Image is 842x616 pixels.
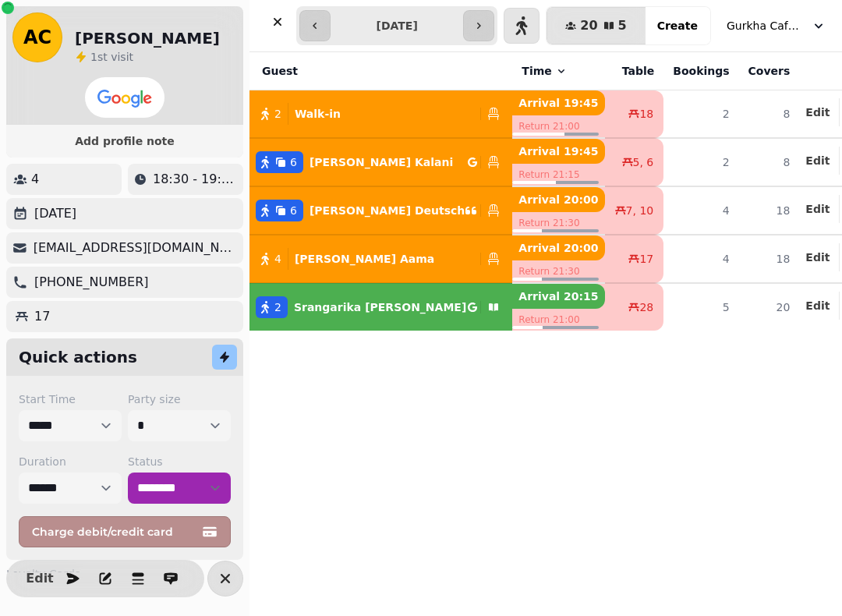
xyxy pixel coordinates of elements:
[663,90,738,139] td: 2
[31,170,39,189] p: 4
[19,391,122,407] label: Start Time
[512,164,604,186] p: Return 21:15
[295,106,341,122] p: Walk-in
[128,391,231,407] label: Party size
[249,95,512,133] button: 2Walk-in
[90,49,133,65] p: visit
[25,136,225,147] span: Add profile note
[805,204,830,214] span: Edit
[249,289,512,326] button: 2Srangarika [PERSON_NAME]
[739,90,800,139] td: 8
[657,20,698,31] span: Create
[626,203,654,218] span: 7, 10
[512,90,604,115] p: Arrival 19:45
[717,12,836,40] button: Gurkha Cafe & Restauarant
[663,235,738,283] td: 4
[805,201,830,217] button: Edit
[605,52,664,90] th: Table
[19,454,122,469] label: Duration
[30,572,49,585] span: Edit
[97,51,111,63] span: st
[633,154,654,170] span: 5, 6
[153,170,237,189] p: 18:30 - 19:45
[249,143,512,181] button: 6[PERSON_NAME] Kalani
[512,260,604,282] p: Return 21:30
[805,252,830,263] span: Edit
[805,250,830,265] button: Edit
[512,115,604,137] p: Return 21:00
[739,138,800,186] td: 8
[645,7,710,44] button: Create
[739,52,800,90] th: Covers
[663,186,738,235] td: 4
[512,212,604,234] p: Return 21:30
[805,153,830,168] button: Edit
[249,240,512,278] button: 4[PERSON_NAME] Aama
[739,186,800,235] td: 18
[639,251,653,267] span: 17
[618,19,627,32] span: 5
[19,346,137,368] h2: Quick actions
[805,298,830,313] button: Edit
[75,27,220,49] h2: [PERSON_NAME]
[805,300,830,311] span: Edit
[310,154,453,170] p: [PERSON_NAME] Kalani
[522,63,551,79] span: Time
[639,106,653,122] span: 18
[727,18,805,34] span: Gurkha Cafe & Restauarant
[12,131,237,151] button: Add profile note
[295,251,434,267] p: [PERSON_NAME] Aama
[274,299,281,315] span: 2
[805,155,830,166] span: Edit
[249,192,512,229] button: 6[PERSON_NAME] Deutsch
[805,104,830,120] button: Edit
[34,273,149,292] p: [PHONE_NUMBER]
[739,283,800,331] td: 20
[663,52,738,90] th: Bookings
[290,154,297,170] span: 6
[739,235,800,283] td: 18
[32,526,199,537] span: Charge debit/credit card
[24,563,55,594] button: Edit
[663,283,738,331] td: 5
[547,7,645,44] button: 205
[512,187,604,212] p: Arrival 20:00
[294,299,466,315] p: Srangarika [PERSON_NAME]
[23,28,51,47] span: AC
[290,203,297,218] span: 6
[512,309,604,331] p: Return 21:00
[663,138,738,186] td: 2
[639,299,653,315] span: 28
[128,454,231,469] label: Status
[522,63,567,79] button: Time
[34,307,50,326] p: 17
[310,203,465,218] p: [PERSON_NAME] Deutsch
[90,51,97,63] span: 1
[805,107,830,118] span: Edit
[274,106,281,122] span: 2
[512,235,604,260] p: Arrival 20:00
[512,139,604,164] p: Arrival 19:45
[34,239,237,257] p: [EMAIL_ADDRESS][DOMAIN_NAME]
[512,284,604,309] p: Arrival 20:15
[34,204,76,223] p: [DATE]
[249,52,512,90] th: Guest
[19,516,231,547] button: Charge debit/credit card
[274,251,281,267] span: 4
[580,19,597,32] span: 20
